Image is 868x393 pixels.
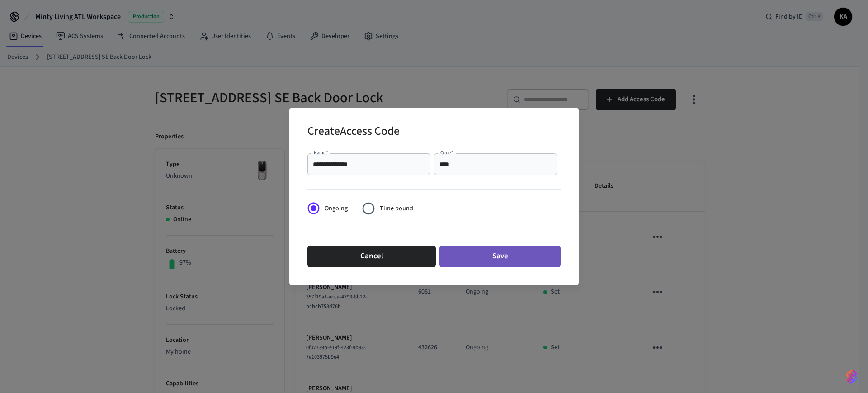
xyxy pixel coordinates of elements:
button: Cancel [307,246,436,267]
span: Time bound [380,204,413,213]
label: Code [440,149,453,156]
img: SeamLogoGradient.69752ec5.svg [846,369,857,384]
button: Save [439,246,561,267]
h2: Create Access Code [307,118,400,146]
label: Name [314,149,328,156]
span: Ongoing [325,204,348,213]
